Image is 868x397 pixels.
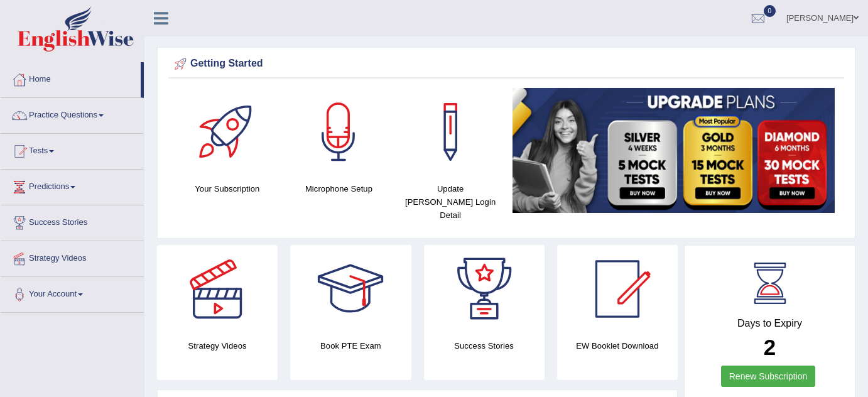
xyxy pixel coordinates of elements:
[698,318,841,329] h4: Days to Expiry
[178,182,277,195] h4: Your Subscription
[557,339,678,352] h4: EW Booklet Download
[1,277,144,308] a: Your Account
[424,339,545,352] h4: Success Stories
[1,241,144,273] a: Strategy Videos
[721,366,816,387] a: Renew Subscription
[1,205,144,237] a: Success Stories
[157,339,278,352] h4: Strategy Videos
[1,170,144,201] a: Predictions
[171,55,841,73] div: Getting Started
[1,98,144,129] a: Practice Questions
[513,88,835,213] img: small5.jpg
[290,339,411,352] h4: Book PTE Exam
[1,62,141,94] a: Home
[290,182,389,195] h4: Microphone Setup
[764,335,776,359] b: 2
[1,134,144,165] a: Tests
[401,182,500,222] h4: Update [PERSON_NAME] Login Detail
[764,5,776,17] span: 0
